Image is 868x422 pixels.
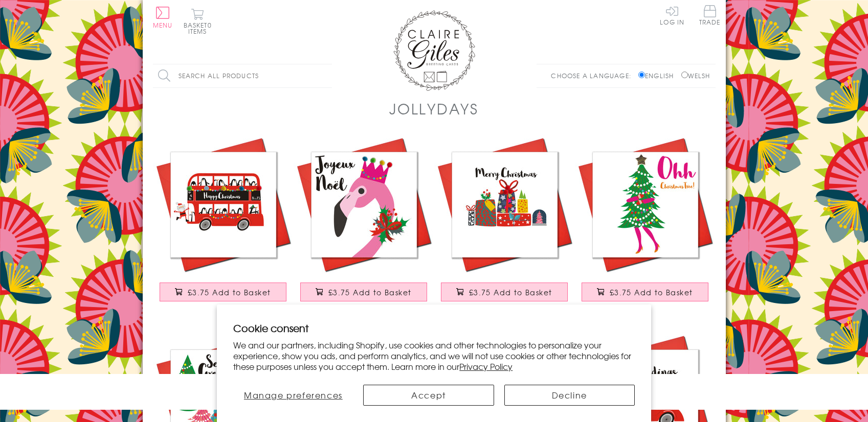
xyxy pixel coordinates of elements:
[681,72,688,78] input: Welsh
[188,287,271,297] span: £3.75 Add to Basket
[184,8,212,34] button: Basket0 items
[610,287,693,297] span: £3.75 Add to Basket
[153,64,332,87] input: Search all products
[434,134,575,275] img: Christmas Card, Pile of Presents, Embellished with colourful pompoms
[389,98,479,119] h1: JollyDays
[551,71,636,80] p: Choose a language:
[153,134,294,312] a: Christmas Card, Santa on the Bus, Embellished with colourful pompoms £3.75 Add to Basket
[160,283,286,301] button: £3.75 Add to Basket
[233,321,635,335] h2: Cookie consent
[244,389,343,401] span: Manage preferences
[322,64,332,87] input: Search
[434,134,575,312] a: Christmas Card, Pile of Presents, Embellished with colourful pompoms £3.75 Add to Basket
[504,385,635,406] button: Decline
[363,385,494,406] button: Accept
[153,20,173,30] span: Menu
[294,134,434,275] img: Christmas Card, Flamingo, Joueux Noel, Embellished with colourful pompoms
[300,283,427,301] button: £3.75 Add to Basket
[233,340,635,371] p: We and our partners, including Shopify, use cookies and other technologies to personalize your ex...
[459,360,513,372] a: Privacy Policy
[294,134,434,312] a: Christmas Card, Flamingo, Joueux Noel, Embellished with colourful pompoms £3.75 Add to Basket
[188,20,212,36] span: 0 items
[153,7,173,28] button: Menu
[638,72,645,78] input: English
[681,71,710,80] label: Welsh
[699,5,721,27] a: Trade
[660,5,684,25] a: Log In
[582,283,708,301] button: £3.75 Add to Basket
[575,134,716,275] img: Christmas Card, Ohh Christmas Tree! Embellished with a shiny padded star
[575,134,716,312] a: Christmas Card, Ohh Christmas Tree! Embellished with a shiny padded star £3.75 Add to Basket
[393,10,475,91] img: Claire Giles Greetings Cards
[699,5,721,25] span: Trade
[328,287,412,297] span: £3.75 Add to Basket
[638,71,679,80] label: English
[441,283,568,301] button: £3.75 Add to Basket
[469,287,552,297] span: £3.75 Add to Basket
[233,385,353,406] button: Manage preferences
[153,134,294,275] img: Christmas Card, Santa on the Bus, Embellished with colourful pompoms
